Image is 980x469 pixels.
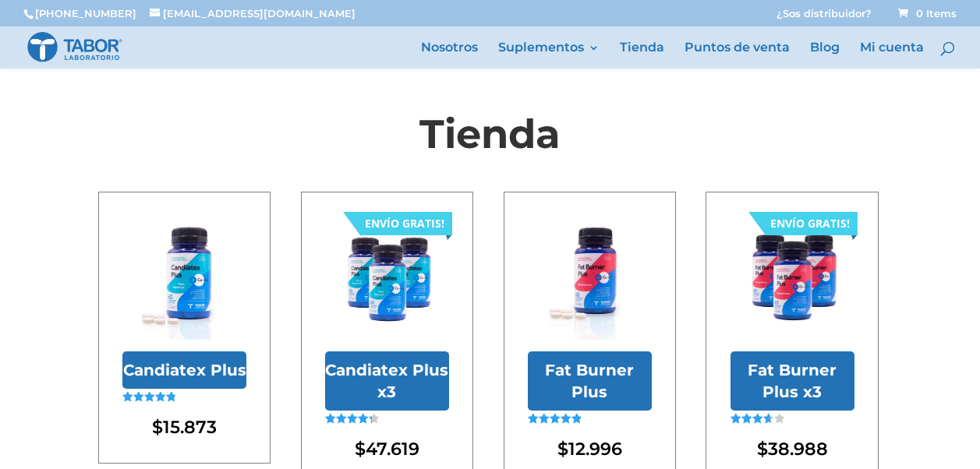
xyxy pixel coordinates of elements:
[757,438,828,460] bdi: 38.988
[731,414,784,424] div: Valorado en 3.67 de 5
[35,7,136,19] a: [PHONE_NUMBER]
[122,351,246,389] h2: Candiatex Plus
[150,7,356,19] a: [EMAIL_ADDRESS][DOMAIN_NAME]
[122,216,246,340] img: Candiatex Plus con pastillas
[528,216,652,340] img: Fat Burner Plus con pastillas
[731,216,854,461] a: Fat Burner Plus x3 ENVÍO GRATIS! Fat Burner Plus x3Valorado en 3.67 de 5 $38.988
[355,438,419,460] bdi: 47.619
[898,7,957,19] span: 0 Items
[122,392,176,402] div: Valorado en 4.85 de 5
[325,414,379,424] div: Valorado en 4.36 de 5
[325,216,449,461] a: Candiatex Plus x3 ENVÍO GRATIS! Candiatex Plus x3Valorado en 4.36 de 5 $47.619
[557,438,622,460] bdi: 12.996
[810,42,840,69] a: Blog
[498,42,600,69] a: Suplementos
[122,216,246,439] a: Candiatex Plus con pastillasCandiatex PlusValorado en 4.85 de 5 $15.873
[860,42,924,69] a: Mi cuenta
[685,42,790,69] a: Puntos de venta
[325,216,449,340] img: Candiatex Plus x3
[757,438,768,460] span: $
[365,212,444,235] div: ENVÍO GRATIS!
[122,392,175,437] span: Valorado en de 5
[152,416,217,438] bdi: 15.873
[325,351,449,411] h2: Candiatex Plus x3
[770,212,850,235] div: ENVÍO GRATIS!
[777,9,872,26] a: ¿Sos distribuidor?
[421,42,478,69] a: Nosotros
[731,216,854,340] img: Fat Burner Plus x3
[98,106,883,170] h1: Tienda
[325,414,373,469] span: Valorado en de 5
[528,414,581,459] span: Valorado en de 5
[731,351,854,411] h2: Fat Burner Plus x3
[620,42,664,69] a: Tienda
[27,30,123,64] img: Laboratorio Tabor
[557,438,568,460] span: $
[895,7,957,19] a: 0 Items
[528,414,582,424] div: Valorado en 4.91 de 5
[731,414,770,469] span: Valorado en de 5
[528,216,652,461] a: Fat Burner Plus con pastillasFat Burner PlusValorado en 4.91 de 5 $12.996
[355,438,366,460] span: $
[152,416,163,438] span: $
[528,351,652,411] h2: Fat Burner Plus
